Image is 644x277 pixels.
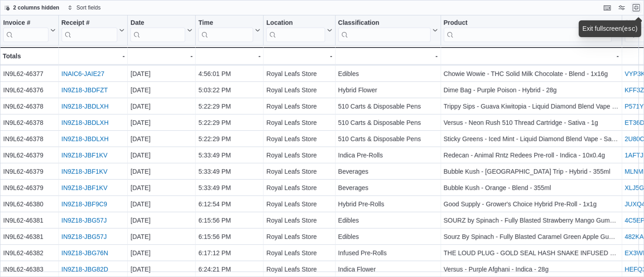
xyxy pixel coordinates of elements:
[3,19,48,42] div: Invoice #
[62,201,107,208] a: IN9Z18-JBF9C9
[266,182,332,193] div: Royal Leafs Store
[198,199,260,210] div: 6:12:54 PM
[198,117,260,128] div: 5:22:29 PM
[3,19,48,28] div: Invoice #
[616,2,627,13] button: Display options
[198,182,260,193] div: 5:33:49 PM
[266,101,332,112] div: Royal Leafs Store
[444,101,619,112] div: Trippy Sips - Guava Kiwitopia - Liquid Diamond Blend Vape - Sativa - 0.95g
[338,19,431,42] div: Classification
[266,19,332,42] button: Location
[266,68,332,79] div: Royal Leafs Store
[624,25,635,33] kbd: esc
[3,134,56,144] div: IN9L62-46378
[130,264,192,275] div: [DATE]
[338,134,438,144] div: 510 Carts & Disposable Pens
[62,152,108,159] a: IN9Z18-JBF1KV
[266,264,332,275] div: Royal Leafs Store
[130,199,192,210] div: [DATE]
[198,134,260,144] div: 5:22:29 PM
[62,249,108,257] a: IN9Z18-JBG76N
[198,264,260,275] div: 6:24:21 PM
[3,68,56,79] div: IN9L62-46377
[3,215,56,226] div: IN9L62-46381
[444,51,619,62] div: -
[266,19,325,28] div: Location
[338,117,438,128] div: 510 Carts & Disposable Pens
[198,215,260,226] div: 6:15:56 PM
[266,134,332,144] div: Royal Leafs Store
[444,19,612,28] div: Product
[338,85,438,96] div: Hybrid Flower
[444,117,619,128] div: Versus - Neon Rush 510 Thread Cartridge - Sativa - 1g
[62,135,109,143] a: IN9Z18-JBDLXH
[62,184,108,191] a: IN9Z18-JBF1KV
[444,19,619,42] button: Product
[198,85,260,96] div: 5:03:22 PM
[444,134,619,144] div: Sticky Greens - Iced Mint - Liquid Diamond Blend Vape - Sativa - 1g
[266,231,332,242] div: Royal Leafs Store
[266,117,332,128] div: Royal Leafs Store
[444,199,619,210] div: Good Supply - Grower's Choice Hybrid Pre-Roll - 1x1g
[198,19,253,42] div: Time
[444,150,619,161] div: Redecan - Animal Rntz Redees Pre-roll - Indica - 10x0.4g
[338,264,438,275] div: Indica Flower
[3,264,56,275] div: IN9L62-46383
[602,2,613,13] button: Keyboard shortcuts
[62,19,118,28] div: Receipt #
[62,168,108,175] a: IN9Z18-JBF1KV
[3,182,56,193] div: IN9L62-46379
[338,150,438,161] div: Indica Pre-Rolls
[266,85,332,96] div: Royal Leafs Store
[130,215,192,226] div: [DATE]
[130,85,192,96] div: [DATE]
[62,51,125,62] div: -
[198,231,260,242] div: 6:15:56 PM
[62,266,108,273] a: IN9Z18-JBG82D
[266,199,332,210] div: Royal Leafs Store
[130,19,192,42] button: Date
[130,231,192,242] div: [DATE]
[444,85,619,96] div: Dime Bag - Purple Poison - Hybrid - 28g
[338,166,438,177] div: Beverages
[338,101,438,112] div: 510 Carts & Disposable Pens
[338,182,438,193] div: Beverages
[62,86,108,94] a: IN9Z18-JBDFZT
[338,68,438,79] div: Edibles
[444,264,619,275] div: Versus - Purple Afghani - Indica - 28g
[0,2,63,13] button: 2 columns hidden
[266,166,332,177] div: Royal Leafs Store
[582,24,638,33] div: Exit fullscreen ( )
[444,215,619,226] div: SOURZ by Spinach - Fully Blasted Strawberry Mango Gummy - Sativa - 1 Pack
[130,19,185,42] div: Date
[338,231,438,242] div: Edibles
[3,166,56,177] div: IN9L62-46379
[198,19,253,28] div: Time
[198,166,260,177] div: 5:33:49 PM
[198,101,260,112] div: 5:22:29 PM
[338,215,438,226] div: Edibles
[444,166,619,177] div: Bubble Kush - [GEOGRAPHIC_DATA] Trip - Hybrid - 355ml
[444,19,612,42] div: Product
[3,231,56,242] div: IN9L62-46381
[198,248,260,258] div: 6:17:12 PM
[3,101,56,112] div: IN9L62-46378
[3,19,56,42] button: Invoice #
[338,51,438,62] div: -
[77,4,101,11] span: Sort fields
[3,117,56,128] div: IN9L62-46378
[266,248,332,258] div: Royal Leafs Store
[130,182,192,193] div: [DATE]
[62,70,105,77] a: INAIC6-JAIE27
[631,2,642,13] button: Exit fullscreen
[198,150,260,161] div: 5:33:49 PM
[3,248,56,258] div: IN9L62-46382
[64,2,104,13] button: Sort fields
[130,150,192,161] div: [DATE]
[198,68,260,79] div: 4:56:01 PM
[3,150,56,161] div: IN9L62-46379
[130,51,192,62] div: -
[266,150,332,161] div: Royal Leafs Store
[62,19,125,42] button: Receipt #
[130,248,192,258] div: [DATE]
